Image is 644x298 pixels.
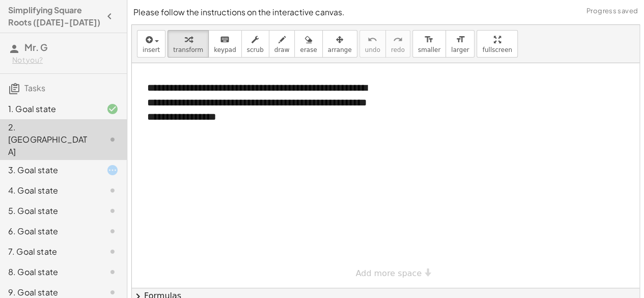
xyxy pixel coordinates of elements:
span: draw [274,46,290,53]
button: scrub [241,30,269,58]
i: Task started. [106,164,119,176]
div: 4. Goal state [8,184,90,197]
i: Task not started. [106,184,119,197]
i: Task not started. [106,205,119,217]
button: arrange [322,30,357,58]
h4: Simplifying Square Roots ([DATE]-[DATE]) [8,4,100,29]
span: insert [143,46,160,53]
div: 5. Goal state [8,205,90,217]
i: format_size [455,34,465,46]
span: scrub [247,46,264,53]
p: Please follow the instructions on the interactive canvas. [133,6,638,18]
button: fullscreen [477,30,517,58]
i: Task not started. [106,225,119,237]
button: format_sizelarger [445,30,474,58]
button: format_sizesmaller [412,30,446,58]
span: erase [300,46,317,53]
span: Tasks [24,83,45,93]
button: transform [167,30,209,58]
i: Task not started. [106,133,119,146]
i: redo [393,34,403,46]
span: larger [451,46,469,53]
i: Task not started. [106,266,119,278]
button: undoundo [359,30,386,58]
i: Task not started. [106,246,119,258]
span: fullscreen [482,46,512,53]
span: keypad [214,46,236,53]
span: redo [391,46,405,53]
div: 8. Goal state [8,266,90,278]
span: arrange [328,46,352,53]
span: undo [365,46,380,53]
div: 1. Goal state [8,103,90,115]
span: Add more space [356,268,422,278]
div: 6. Goal state [8,225,90,237]
button: insert [137,30,165,58]
button: erase [294,30,322,58]
i: format_size [424,34,434,46]
button: keyboardkeypad [208,30,242,58]
div: Not you? [12,55,119,65]
i: Task finished and correct. [106,103,119,115]
i: undo [368,34,377,46]
div: 7. Goal state [8,246,90,258]
i: keyboard [220,34,230,46]
button: draw [269,30,295,58]
span: Progress saved [586,6,638,16]
div: 2. [GEOGRAPHIC_DATA] [8,121,90,158]
span: Mr. G [24,41,48,53]
button: redoredo [385,30,410,58]
span: transform [173,46,203,53]
span: smaller [418,46,440,53]
div: 3. Goal state [8,164,90,176]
